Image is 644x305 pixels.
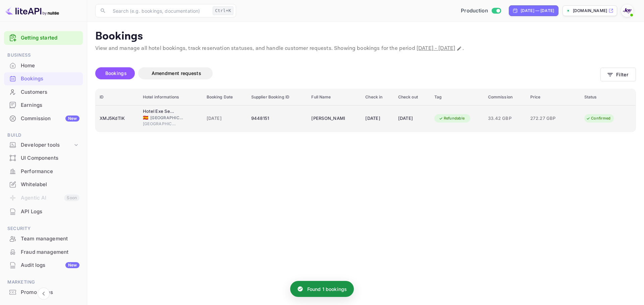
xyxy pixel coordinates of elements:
[582,114,615,123] div: Confirmed
[4,286,83,298] a: Promo codes
[4,165,83,177] a: Performance
[4,99,83,111] a: Earnings
[95,67,600,79] div: account-settings tabs
[4,132,83,139] span: Build
[4,259,83,272] div: Audit logsNew
[458,7,503,15] div: Switch to Sandbox mode
[311,113,345,124] div: Sean Ricketts-Longe
[4,232,83,245] div: Team management
[530,115,564,122] span: 272.27 GBP
[4,246,83,259] div: Fraud management
[21,75,79,83] div: Bookings
[21,88,79,96] div: Customers
[21,62,79,70] div: Home
[4,165,83,178] div: Performance
[456,45,463,52] button: Change date range
[96,89,636,132] table: booking table
[4,112,83,125] a: CommissionNew
[207,115,243,122] span: [DATE]
[21,248,79,256] div: Fraud management
[622,5,633,16] img: With Joy
[4,152,83,165] div: UI Components
[526,89,580,105] th: Price
[251,113,304,124] div: 9448151
[600,68,636,81] button: Filter
[4,178,83,191] div: Whitelabel
[65,116,79,122] div: New
[213,6,233,15] div: Ctrl+K
[461,7,488,15] span: Production
[21,34,79,42] a: Getting started
[4,139,83,151] div: Developer tools
[95,30,636,43] p: Bookings
[307,286,347,293] p: Found 1 bookings
[4,112,83,125] div: CommissionNew
[4,86,83,99] div: Customers
[247,89,308,105] th: Supplier Booking ID
[4,31,83,45] div: Getting started
[4,286,83,299] div: Promo codes
[4,205,83,218] a: API Logs
[521,8,554,14] div: [DATE] — [DATE]
[430,89,484,105] th: Tag
[4,178,83,190] a: Whitelabel
[580,89,636,105] th: Status
[4,59,83,72] div: Home
[109,4,210,17] input: Search (e.g. bookings, documentation)
[573,8,607,14] p: [DOMAIN_NAME]
[307,89,361,105] th: Full Name
[143,121,176,127] span: [GEOGRAPHIC_DATA]
[484,89,526,105] th: Commission
[152,70,201,76] span: Amendment requests
[21,115,79,123] div: Commission
[95,45,636,53] p: View and manage all hotel bookings, track reservation statuses, and handle customer requests. Sho...
[434,114,469,123] div: Refundable
[4,86,83,98] a: Customers
[21,289,79,296] div: Promo codes
[139,89,203,105] th: Hotel informations
[4,279,83,286] span: Marketing
[105,70,127,76] span: Bookings
[365,113,390,124] div: [DATE]
[21,101,79,109] div: Earnings
[394,89,430,105] th: Check out
[143,108,176,115] div: Hotel Exe Sevilla Palmera
[96,89,139,105] th: ID
[417,45,455,52] span: [DATE] - [DATE]
[21,154,79,162] div: UI Components
[203,89,247,105] th: Booking Date
[4,246,83,258] a: Fraud management
[65,262,79,268] div: New
[4,152,83,164] a: UI Components
[4,72,83,85] div: Bookings
[21,168,79,175] div: Performance
[4,225,83,232] span: Security
[361,89,394,105] th: Check in
[4,259,83,271] a: Audit logsNew
[143,116,148,120] span: Spain
[21,261,79,269] div: Audit logs
[4,52,83,59] span: Business
[5,5,59,16] img: LiteAPI logo
[488,115,522,122] span: 33.42 GBP
[4,232,83,245] a: Team management
[4,59,83,72] a: Home
[398,113,426,124] div: [DATE]
[21,181,79,188] div: Whitelabel
[21,235,79,243] div: Team management
[4,72,83,85] a: Bookings
[150,115,184,121] span: [GEOGRAPHIC_DATA]
[21,208,79,216] div: API Logs
[38,288,50,300] button: Collapse navigation
[21,141,73,149] div: Developer tools
[100,113,135,124] div: XMJ5KdTIK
